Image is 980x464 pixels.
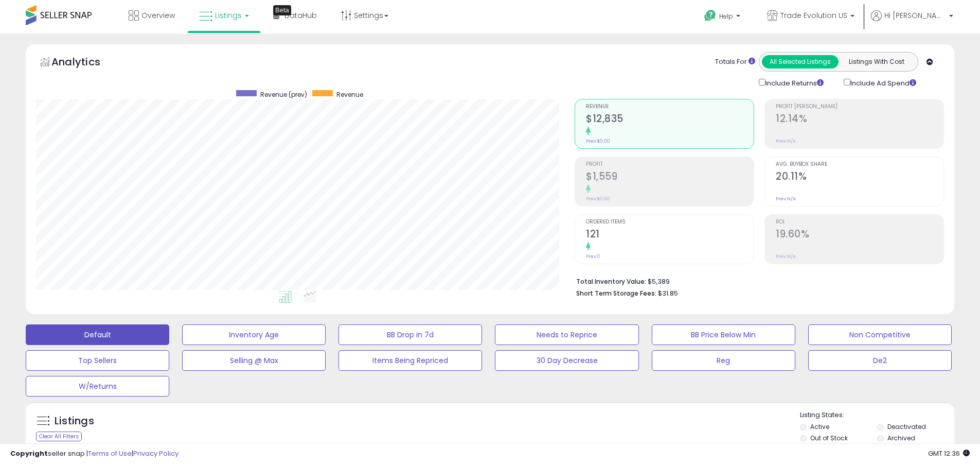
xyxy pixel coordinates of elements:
[215,10,242,21] span: Listings
[273,5,291,15] div: Tooltip anchor
[780,10,847,21] span: Trade Evolution US
[652,324,795,345] button: BB Price Below Min
[928,449,970,458] span: 2025-09-9 12:36 GMT
[836,77,933,89] div: Include Ad Spend
[776,170,943,184] h2: 20.11%
[495,324,638,345] button: Needs to Reprice
[284,10,317,21] span: DataHub
[576,289,656,298] b: Short Term Storage Fees:
[776,219,943,225] span: ROI
[141,10,175,21] span: Overview
[586,219,754,225] span: Ordered Items
[887,422,926,431] label: Deactivated
[586,228,754,242] h2: 121
[51,55,120,72] h5: Analytics
[810,422,829,431] label: Active
[776,162,943,167] span: Avg. Buybox Share
[576,277,646,286] b: Total Inventory Value:
[10,449,179,459] div: seller snap | |
[776,196,796,202] small: Prev: N/A
[182,350,326,371] button: Selling @ Max
[182,324,326,345] button: Inventory Age
[776,113,943,127] h2: 12.14%
[652,350,795,371] button: Reg
[808,324,952,345] button: Non Competitive
[88,449,132,458] a: Terms of Use
[696,2,751,33] a: Help
[776,228,943,242] h2: 19.60%
[808,350,952,371] button: De2
[586,253,600,260] small: Prev: 0
[586,113,754,127] h2: $12,835
[719,12,733,21] span: Help
[338,324,482,345] button: BB Drop in 7d
[884,10,946,21] span: Hi [PERSON_NAME]
[751,77,836,89] div: Include Returns
[338,350,482,371] button: Items Being Repriced
[586,138,610,144] small: Prev: $0.00
[586,196,610,202] small: Prev: $0.00
[776,104,943,110] span: Profit [PERSON_NAME]
[658,288,678,298] span: $31.85
[495,350,638,371] button: 30 Day Decrease
[26,350,169,371] button: Top Sellers
[260,90,307,99] span: Revenue (prev)
[810,434,848,442] label: Out of Stock
[336,90,363,99] span: Revenue
[800,410,954,420] p: Listing States:
[776,138,796,144] small: Prev: N/A
[10,449,48,458] strong: Copyright
[838,55,915,68] button: Listings With Cost
[715,57,755,67] div: Totals For
[871,10,953,33] a: Hi [PERSON_NAME]
[776,253,796,260] small: Prev: N/A
[586,162,754,167] span: Profit
[36,432,82,441] div: Clear All Filters
[55,414,94,428] h5: Listings
[26,324,169,345] button: Default
[133,449,179,458] a: Privacy Policy
[887,434,915,442] label: Archived
[762,55,839,68] button: All Selected Listings
[586,104,754,110] span: Revenue
[586,170,754,184] h2: $1,559
[576,274,936,287] li: $5,389
[26,376,169,397] button: W/Returns
[704,9,717,22] i: Get Help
